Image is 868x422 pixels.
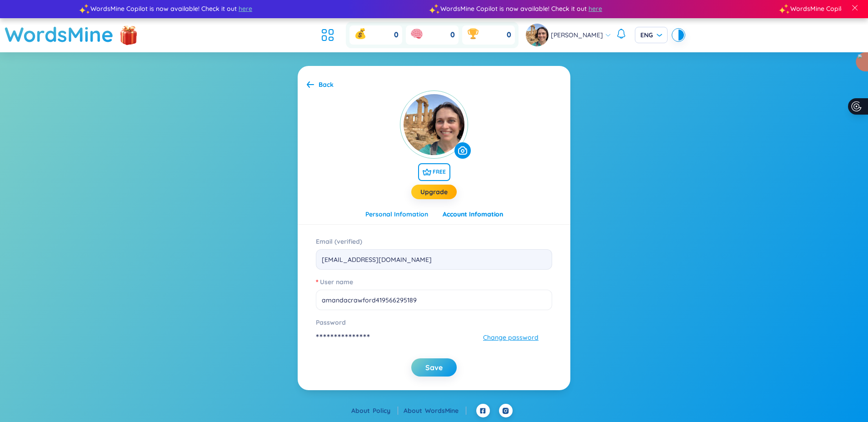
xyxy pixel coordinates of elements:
[507,30,511,40] span: 0
[5,18,114,50] a: WordsMine
[316,290,552,310] input: User name
[411,185,457,199] button: Upgrade
[443,209,503,219] div: Account Infomation
[238,4,251,14] span: here
[433,4,783,14] div: WordsMine Copilot is now available! Check it out
[404,406,466,416] div: About
[400,90,468,159] img: currentUser
[316,234,367,249] label: Email (verified)
[307,80,334,91] a: Back
[319,80,334,90] div: Back
[450,30,455,40] span: 0
[526,24,549,46] img: avatar
[588,4,601,14] span: here
[394,30,399,40] span: 0
[425,362,442,372] span: Save
[483,332,539,342] span: Change password
[411,358,457,377] button: Save
[373,407,398,415] a: Policy
[640,30,662,40] span: ENG
[120,21,138,48] img: flashSalesIcon.a7f4f837.png
[316,315,350,330] label: Password
[425,407,466,415] a: WordsMine
[316,249,552,270] input: Enter email
[83,4,433,14] div: WordsMine Copilot is now available! Check it out
[526,24,551,46] a: avatar
[316,275,358,289] label: User name
[551,30,603,40] span: [PERSON_NAME]
[420,187,448,197] a: Upgrade
[418,163,450,181] span: FREE
[365,209,428,219] div: Personal Infomation
[351,406,398,416] div: About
